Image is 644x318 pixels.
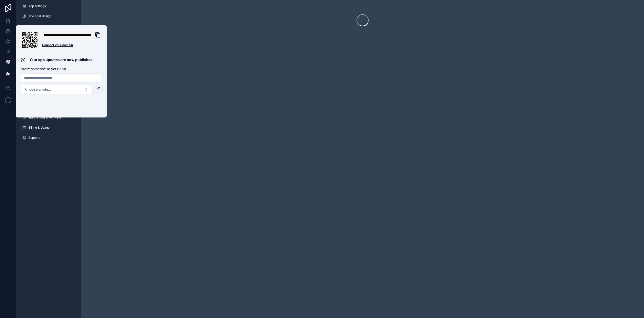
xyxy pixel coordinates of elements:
[18,113,79,122] a: Integrations & API Keys
[21,85,93,94] button: Select Button
[18,12,79,20] a: Theme & design
[28,115,61,120] span: Integrations & API Keys
[25,87,51,92] span: Choose a role...
[28,14,51,18] span: Theme & design
[42,43,102,47] a: Connect your domain
[28,4,46,8] span: App settings
[42,31,102,49] div: Domain and Custom Link
[28,126,50,130] span: Billing & Usage
[28,24,59,28] span: Progressive Web App
[18,124,79,132] a: Billing & Usage
[29,57,93,62] p: Your app updates are now published
[18,2,79,10] a: App settings
[18,134,79,142] a: Support
[21,66,102,71] p: Invite someone to your app
[18,22,79,30] a: Progressive Web App
[28,136,40,140] span: Support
